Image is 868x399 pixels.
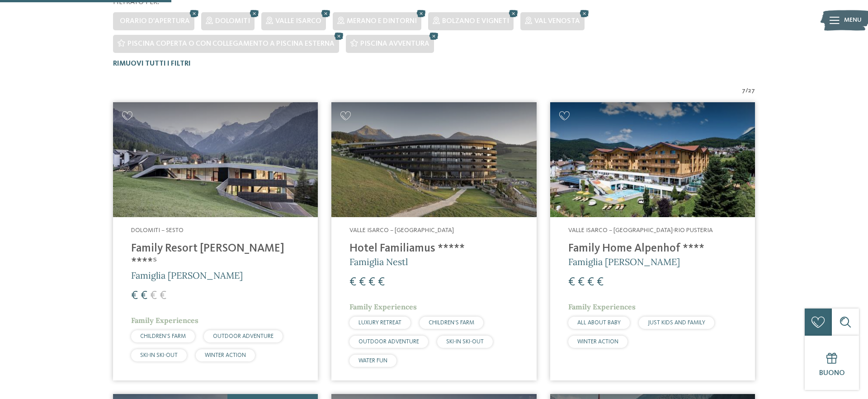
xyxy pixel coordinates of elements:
[378,276,385,288] span: €
[745,86,748,95] span: /
[131,290,138,302] span: €
[597,276,604,288] span: €
[442,18,509,25] span: Bolzano e vigneti
[568,276,575,288] span: €
[648,320,705,326] span: JUST KIDS AND FAMILY
[577,339,618,345] span: WINTER ACTION
[205,352,246,358] span: WINTER ACTION
[349,276,356,288] span: €
[368,276,375,288] span: €
[113,102,318,380] a: Cercate un hotel per famiglie? Qui troverete solo i migliori! Dolomiti – Sesto Family Resort [PER...
[150,290,157,302] span: €
[819,370,845,377] span: Buono
[275,18,321,25] span: Valle Isarco
[550,102,755,218] img: Family Home Alpenhof ****
[131,227,184,233] span: Dolomiti – Sesto
[349,256,408,267] span: Famiglia Nestl
[359,339,419,345] span: OUTDOOR ADVENTURE
[141,290,147,302] span: €
[347,18,417,25] span: Merano e dintorni
[550,102,755,380] a: Cercate un hotel per famiglie? Qui troverete solo i migliori! Valle Isarco – [GEOGRAPHIC_DATA]-Ri...
[568,256,680,267] span: Famiglia [PERSON_NAME]
[131,270,243,281] span: Famiglia [PERSON_NAME]
[577,320,621,326] span: ALL ABOUT BABY
[568,302,636,311] span: Family Experiences
[331,102,536,380] a: Cercate un hotel per famiglie? Qui troverete solo i migliori! Valle Isarco – [GEOGRAPHIC_DATA] Ho...
[587,276,594,288] span: €
[215,18,250,25] span: Dolomiti
[349,302,417,311] span: Family Experiences
[359,320,401,326] span: LUXURY RETREAT
[429,320,474,326] span: CHILDREN’S FARM
[360,40,429,47] span: Piscina avventura
[349,227,454,233] span: Valle Isarco – [GEOGRAPHIC_DATA]
[805,336,859,390] a: Buono
[131,242,300,269] h4: Family Resort [PERSON_NAME] ****ˢ
[446,339,484,345] span: SKI-IN SKI-OUT
[213,333,274,339] span: OUTDOOR ADVENTURE
[140,352,178,358] span: SKI-IN SKI-OUT
[113,102,318,218] img: Family Resort Rainer ****ˢ
[131,316,198,325] span: Family Experiences
[127,40,335,47] span: Piscina coperta o con collegamento a piscina esterna
[140,333,186,339] span: CHILDREN’S FARM
[748,86,755,95] span: 27
[160,290,166,302] span: €
[578,276,585,288] span: €
[568,242,737,256] h4: Family Home Alpenhof ****
[359,276,366,288] span: €
[113,60,191,67] span: Rimuovi tutti i filtri
[534,18,580,25] span: Val Venosta
[359,358,387,364] span: WATER FUN
[120,18,190,25] span: Orario d'apertura
[742,86,745,95] span: 7
[568,227,713,233] span: Valle Isarco – [GEOGRAPHIC_DATA]-Rio Pusteria
[331,102,536,218] img: Cercate un hotel per famiglie? Qui troverete solo i migliori!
